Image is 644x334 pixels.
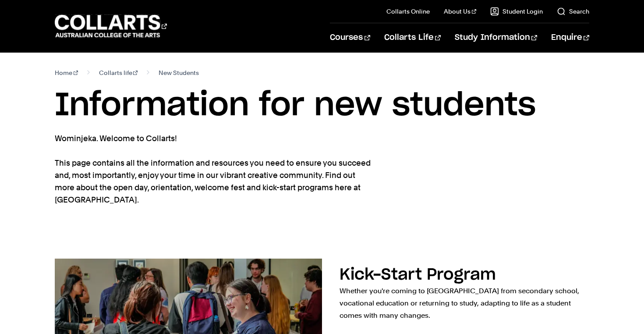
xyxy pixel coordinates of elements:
a: Home [55,67,78,79]
a: Collarts Life [384,23,441,52]
a: Student Login [490,7,543,16]
div: Go to homepage [55,14,167,39]
span: New Students [159,67,199,79]
a: Enquire [551,23,589,52]
a: Study Information [455,23,537,52]
a: Collarts life [99,67,138,79]
a: Search [557,7,589,16]
h1: Information for new students [55,86,589,125]
p: Wominjeka. Welcome to Collarts! This page contains all the information and resources you need to ... [55,132,375,206]
h2: Kick-Start Program [340,267,496,283]
a: About Us [444,7,476,16]
a: Courses [330,23,370,52]
a: Collarts Online [386,7,430,16]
